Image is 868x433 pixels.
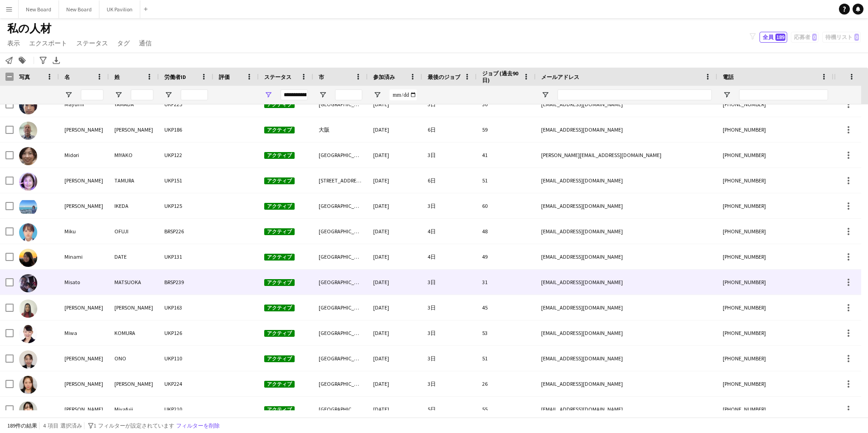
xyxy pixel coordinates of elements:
div: [PHONE_NUMBER] [717,295,833,320]
div: [PHONE_NUMBER] [717,244,833,269]
span: アクティブ [264,152,295,159]
div: 3日 [422,295,477,320]
div: 大阪 [313,117,368,142]
div: [PERSON_NAME] [109,117,159,142]
div: Mayumi [59,92,109,117]
span: 評価 [219,74,230,80]
div: 6日 [422,117,477,142]
img: Mizuki Miyafuji [19,401,37,419]
div: [EMAIL_ADDRESS][DOMAIN_NAME] [536,371,717,396]
a: エクスポート [25,37,71,49]
div: [PERSON_NAME] [59,117,109,142]
div: [EMAIL_ADDRESS][DOMAIN_NAME] [536,295,717,320]
button: New Board [19,0,59,18]
div: DATE [109,244,159,269]
div: UKP125 [159,193,213,218]
div: 4日 [422,244,477,269]
div: Minami [59,244,109,269]
div: BRSP226 [159,219,213,244]
input: 名 フィルター入力 [81,89,104,100]
div: UKP126 [159,320,213,345]
div: [PHONE_NUMBER] [717,143,833,167]
div: [GEOGRAPHIC_DATA] [313,193,368,218]
div: UKP151 [159,168,213,193]
div: UKP210 [159,397,213,422]
div: [DATE] [368,143,422,167]
span: アクティブ [264,203,295,210]
div: [PERSON_NAME] [59,397,109,422]
app-action-btn: ワークフォースに通知 [4,55,15,66]
div: UKP225 [159,92,213,117]
div: TAMURA [109,168,159,193]
span: アクティブ [264,254,295,261]
div: [PERSON_NAME] [59,346,109,371]
img: Mayumi YAMADA [19,96,37,114]
a: タグ [113,37,133,49]
span: 参加済み [373,74,395,80]
div: 30 [477,92,536,117]
div: UKP224 [159,371,213,396]
span: アクティブ [264,355,295,362]
div: [GEOGRAPHIC_DATA] [313,270,368,295]
div: [GEOGRAPHIC_DATA][GEOGRAPHIC_DATA][GEOGRAPHIC_DATA] [313,320,368,345]
span: アクティブ [264,330,295,337]
div: [EMAIL_ADDRESS][DOMAIN_NAME] [536,270,717,295]
img: Midori MIYAKO [19,147,37,165]
a: ステータス [73,37,112,49]
img: Michael Carson [19,122,37,140]
div: [PERSON_NAME] [59,371,109,396]
div: 3日 [422,371,477,396]
div: [DATE] [368,270,422,295]
span: タグ [117,39,130,47]
div: [PHONE_NUMBER] [717,219,833,244]
img: Mizuki Kobayashi [19,376,37,394]
div: 60 [477,193,536,218]
div: 6日 [422,168,477,193]
div: 53 [477,320,536,345]
div: [EMAIL_ADDRESS][DOMAIN_NAME] [536,193,717,218]
div: [GEOGRAPHIC_DATA] [313,397,368,422]
div: Miwa [59,320,109,345]
div: [GEOGRAPHIC_DATA] [313,295,368,320]
span: 姓 [114,74,120,80]
div: [DATE] [368,219,422,244]
div: 3日 [422,143,477,167]
div: [EMAIL_ADDRESS][DOMAIN_NAME] [536,244,717,269]
div: [PHONE_NUMBER] [717,270,833,295]
div: 5日 [422,397,477,422]
div: UKP110 [159,346,213,371]
app-action-btn: タグに追加 [17,55,28,66]
div: 48 [477,219,536,244]
div: 41 [477,143,536,167]
img: Miki IKEDA [19,198,37,216]
button: フィルターメニューを開く [541,91,549,99]
div: YAMADA [109,92,159,117]
div: [GEOGRAPHIC_DATA] [313,219,368,244]
div: UKP122 [159,143,213,167]
a: 通信 [135,37,155,49]
div: [PHONE_NUMBER] [717,117,833,142]
div: [PHONE_NUMBER] [717,346,833,371]
div: Misato [59,270,109,295]
div: [DATE] [368,346,422,371]
input: 参加済み フィルター入力 [390,89,417,100]
span: 市 [319,74,324,80]
div: 3日 [422,193,477,218]
span: ステータス [264,74,291,80]
div: [PHONE_NUMBER] [717,92,833,117]
span: アクティブ [264,228,295,235]
div: [DATE] [368,168,422,193]
div: [PHONE_NUMBER] [717,397,833,422]
div: [DATE] [368,320,422,345]
span: アクティブ [264,406,295,413]
button: フィルターを削除 [174,421,222,431]
div: [PERSON_NAME] [109,371,159,396]
img: Miku OFUJI [19,223,37,241]
span: メールアドレス [541,74,579,80]
button: フィルターメニューを開く [319,91,327,99]
button: フィルターメニューを開く [114,91,123,99]
div: ONO [109,346,159,371]
button: フィルターメニューを開く [164,91,173,99]
div: Midori [59,143,109,167]
span: 労働者ID [164,74,186,80]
